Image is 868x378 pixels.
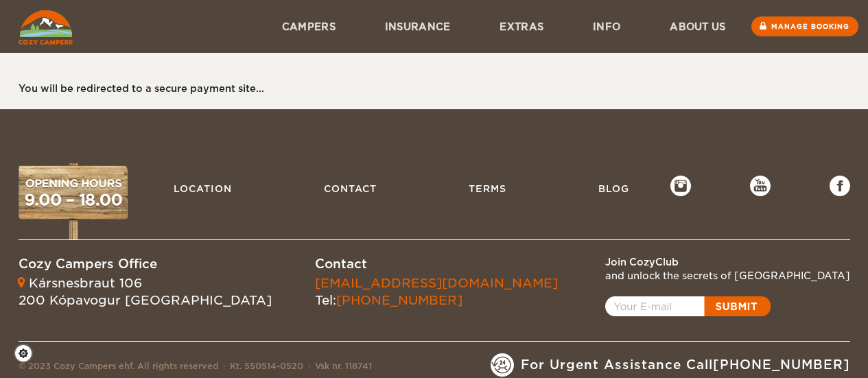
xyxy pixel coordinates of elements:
a: Manage booking [751,16,858,36]
div: and unlock the secrets of [GEOGRAPHIC_DATA] [605,269,850,283]
div: Contact [315,255,558,273]
div: Cozy Campers Office [19,255,272,273]
div: You will be redirected to a secure payment site... [19,82,836,95]
img: Cozy Campers [19,10,73,45]
div: Tel: [315,274,558,309]
a: [EMAIL_ADDRESS][DOMAIN_NAME] [315,276,558,290]
a: Open popup [605,296,771,316]
a: Cookie settings [14,344,42,363]
a: [PHONE_NUMBER] [713,357,850,372]
div: Join CozyClub [605,255,850,269]
a: Terms [462,176,513,202]
a: Contact [317,176,384,202]
span: For Urgent Assistance Call [521,356,850,374]
a: Location [167,176,239,202]
a: Blog [591,176,636,202]
div: © 2023 Cozy Campers ehf. All rights reserved Kt. 550514-0520 Vsk nr. 118741 [19,360,372,377]
div: Kársnesbraut 106 200 Kópavogur [GEOGRAPHIC_DATA] [19,274,272,309]
a: [PHONE_NUMBER] [336,293,462,307]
